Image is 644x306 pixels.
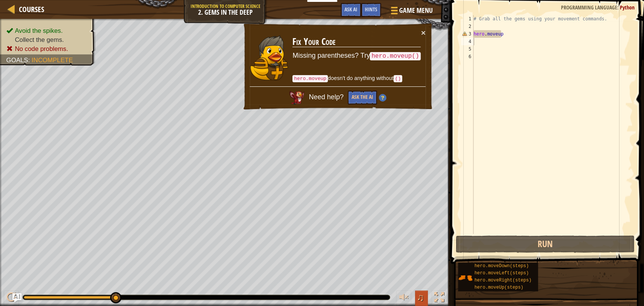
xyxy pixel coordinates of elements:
div: 3 [461,30,473,38]
span: No code problems. [15,45,68,52]
span: Hints [365,6,377,13]
span: Goals [6,57,28,64]
button: Toggle fullscreen [432,291,447,306]
img: portrait.png [458,271,472,285]
div: 6 [461,53,473,60]
span: : [28,57,32,64]
span: hero.moveRight(steps) [474,278,531,283]
button: Run [456,235,635,253]
div: 1 [461,15,473,23]
button: Game Menu [385,3,437,21]
div: 4 [461,38,473,45]
div: 5 [461,45,473,53]
span: Courses [19,4,44,14]
span: Programming language [561,4,617,11]
span: Avoid the spikes. [15,27,63,34]
code: hero.moveup() [370,52,420,60]
button: Adjust volume [396,291,411,306]
span: : [617,4,620,11]
button: Ctrl + P: Play [4,291,19,306]
button: × [421,29,426,37]
p: doesn't do anything without [292,74,420,83]
span: ♫ [417,292,424,303]
li: Collect the gems. [6,35,89,44]
img: Hint [379,94,386,101]
span: hero.moveUp(steps) [474,285,523,290]
span: Need help? [309,94,346,101]
span: Collect the gems. [15,36,64,43]
button: Ask AI [12,293,22,302]
span: Ask AI [344,6,357,13]
span: hero.moveLeft(steps) [474,271,529,276]
span: Incomplete [32,57,73,64]
div: 2 [461,23,473,30]
span: Python [620,4,635,11]
button: ♫ [415,291,428,306]
button: Ask the AI [348,91,377,105]
button: Ask AI [341,3,361,17]
img: AI [289,91,304,105]
img: duck_tharin2.png [250,35,288,80]
li: No code problems. [6,44,89,53]
code: hero.moveup [292,75,328,82]
h3: Fix Your Code [292,37,420,47]
span: hero.moveDown(steps) [474,263,529,269]
a: Courses [15,4,44,14]
span: Game Menu [399,6,433,15]
p: Missing parentheses? Try [292,51,420,61]
li: Avoid the spikes. [6,26,89,35]
code: () [393,75,403,82]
